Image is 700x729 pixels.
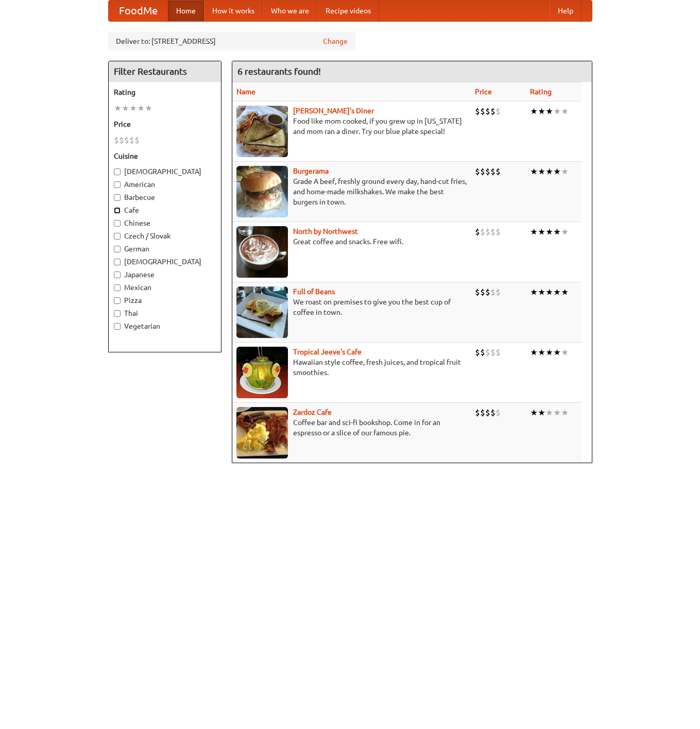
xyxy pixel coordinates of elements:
[475,347,480,358] li: $
[538,166,545,177] li: ★
[480,347,485,358] li: $
[530,226,538,238] li: ★
[530,166,538,177] li: ★
[553,226,561,238] li: ★
[475,88,492,96] a: Price
[114,179,216,190] label: American
[236,88,255,96] a: Name
[490,286,496,298] li: $
[236,116,467,137] p: Food like mom cooked, if you grew up in [US_STATE] and mom ran a diner. Try our blue plate special!
[124,134,129,146] li: $
[485,407,490,418] li: $
[114,321,216,331] label: Vegetarian
[236,347,288,398] img: jeeves.jpg
[323,36,348,46] a: Change
[496,407,501,418] li: $
[114,269,216,280] label: Japanese
[168,1,204,21] a: Home
[553,106,561,117] li: ★
[236,166,288,217] img: burgerama.jpg
[490,407,496,418] li: $
[490,226,496,238] li: $
[293,348,362,356] a: Tropical Jeeve's Cafe
[236,236,467,247] p: Great coffee and snacks. Free wifi.
[114,218,216,228] label: Chinese
[485,106,490,117] li: $
[114,233,121,240] input: Czech / Slovak
[114,119,216,129] h5: Price
[108,32,355,50] div: Deliver to: [STREET_ADDRESS]
[114,257,216,267] label: [DEMOGRAPHIC_DATA]
[236,106,288,157] img: sallys.jpg
[530,407,538,418] li: ★
[114,244,216,254] label: German
[114,166,216,177] label: [DEMOGRAPHIC_DATA]
[530,106,538,117] li: ★
[122,103,129,114] li: ★
[114,134,119,146] li: $
[236,226,288,278] img: north.jpg
[561,347,569,358] li: ★
[485,347,490,358] li: $
[114,323,121,330] input: Vegetarian
[236,297,467,317] p: We roast on premises to give you the best cup of coffee in town.
[293,227,358,235] b: North by Northwest
[114,194,121,201] input: Barbecue
[545,407,553,418] li: ★
[490,106,496,117] li: $
[236,407,288,459] img: zardoz.jpg
[496,106,501,117] li: $
[109,61,221,82] h4: Filter Restaurants
[114,259,121,265] input: [DEMOGRAPHIC_DATA]
[109,1,168,21] a: FoodMe
[114,181,121,188] input: American
[137,103,145,114] li: ★
[490,347,496,358] li: $
[317,1,379,21] a: Recipe videos
[114,282,216,293] label: Mexican
[550,1,582,21] a: Help
[545,106,553,117] li: ★
[561,226,569,238] li: ★
[530,347,538,358] li: ★
[480,226,485,238] li: $
[553,166,561,177] li: ★
[129,134,134,146] li: $
[496,226,501,238] li: $
[480,407,485,418] li: $
[485,286,490,298] li: $
[114,205,216,215] label: Cafe
[553,286,561,298] li: ★
[114,168,121,175] input: [DEMOGRAPHIC_DATA]
[114,192,216,202] label: Barbecue
[204,1,263,21] a: How it works
[561,286,569,298] li: ★
[114,151,216,161] h5: Cuisine
[485,166,490,177] li: $
[114,231,216,241] label: Czech / Slovak
[114,295,216,306] label: Pizza
[293,107,374,115] a: [PERSON_NAME]'s Diner
[538,347,545,358] li: ★
[480,106,485,117] li: $
[129,103,137,114] li: ★
[553,407,561,418] li: ★
[145,103,152,114] li: ★
[538,106,545,117] li: ★
[480,286,485,298] li: $
[236,357,467,378] p: Hawaiian style coffee, fresh juices, and tropical fruit smoothies.
[119,134,124,146] li: $
[114,207,121,214] input: Cafe
[293,408,332,416] b: Zardoz Cafe
[538,286,545,298] li: ★
[114,308,216,318] label: Thai
[496,347,501,358] li: $
[545,347,553,358] li: ★
[545,286,553,298] li: ★
[475,407,480,418] li: $
[114,297,121,304] input: Pizza
[561,407,569,418] li: ★
[114,87,216,97] h5: Rating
